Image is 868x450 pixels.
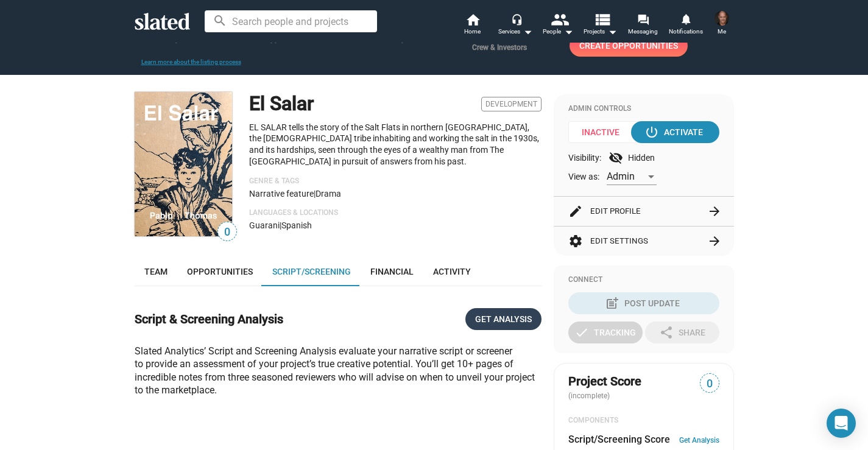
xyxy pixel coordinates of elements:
[316,189,341,199] span: Drama
[481,97,542,111] span: Development
[679,436,719,445] a: Get Analysis
[669,24,703,39] span: Notifications
[568,416,719,426] div: COMPONENTS
[249,208,542,218] p: Languages & Locations
[568,171,599,183] span: View as:
[707,204,722,219] mat-icon: arrow_forward
[707,9,736,40] button: Pablo ThomasMe
[249,189,314,199] span: Narrative feature
[570,35,688,57] a: Create Opportunities
[272,267,351,276] span: Script/Screening
[568,373,641,390] span: Project Score
[135,257,177,286] a: Team
[568,197,719,226] button: Edit Profile
[465,308,542,330] a: Get Analysis
[568,292,719,314] button: Post Update
[361,257,423,286] a: Financial
[645,322,719,343] button: Share
[568,234,583,248] mat-icon: settings
[568,433,670,446] dt: Script/Screening Score
[568,204,583,219] mat-icon: edit
[593,10,610,28] mat-icon: view_list
[451,12,494,39] a: Home
[574,325,589,340] mat-icon: check
[647,121,703,143] div: Activate
[475,308,532,330] span: Get Analysis
[568,392,612,400] span: (incomplete)
[498,24,532,39] div: Services
[637,13,649,25] mat-icon: forum
[605,296,619,311] mat-icon: post_add
[543,24,573,39] div: People
[135,311,283,328] h2: Script & Screening Analysis
[827,409,856,438] div: Open Intercom Messenger
[700,376,719,392] span: 0
[659,322,705,343] div: Share
[249,91,314,117] h1: El Salar
[494,12,537,39] button: Services
[370,267,414,276] span: Financial
[644,125,659,139] mat-icon: power_settings_new
[568,104,719,114] div: Admin Controls
[680,13,691,24] mat-icon: notifications
[249,177,542,186] p: Genre & Tags
[561,24,576,39] mat-icon: arrow_drop_down
[135,345,542,396] div: Slated Analytics’ Script and Screening Analysis evaluate your narrative script or screener to pro...
[605,24,619,39] mat-icon: arrow_drop_down
[520,24,535,39] mat-icon: arrow_drop_down
[537,12,579,39] button: People
[715,11,729,26] img: Pablo Thomas
[568,322,643,343] button: Tracking
[665,12,707,39] a: Notifications
[631,121,719,143] button: Activate
[607,171,635,182] span: Admin
[707,234,722,248] mat-icon: arrow_forward
[628,24,658,39] span: Messaging
[511,13,522,24] mat-icon: headset_mic
[249,220,280,230] span: Guarani
[579,12,622,39] button: Projects
[622,12,665,39] a: Messaging
[423,257,481,286] a: Activity
[249,122,542,167] p: EL SALAR tells the story of the Salt Flats in northern [GEOGRAPHIC_DATA], the [DEMOGRAPHIC_DATA] ...
[568,150,719,165] div: Visibility: Hidden
[659,325,674,340] mat-icon: share
[280,220,281,230] span: |
[718,24,726,39] span: Me
[144,267,168,276] span: Team
[433,267,471,276] span: Activity
[314,189,316,199] span: |
[281,220,312,230] span: Spanish
[218,224,236,241] span: 0
[263,257,361,286] a: Script/Screening
[205,10,377,32] input: Search people and projects
[550,10,568,28] mat-icon: people
[135,92,232,236] img: El Salar
[568,275,719,285] div: Connect
[465,12,480,27] mat-icon: home
[574,322,636,343] div: Tracking
[609,150,623,165] mat-icon: visibility_off
[141,58,241,65] a: Learn more about the listing process
[568,121,642,143] span: Inactive
[579,35,678,57] span: Create Opportunities
[464,24,481,39] span: Home
[568,227,719,256] button: Edit Settings
[584,24,617,39] span: Projects
[177,257,263,286] a: Opportunities
[187,267,253,276] span: Opportunities
[607,292,680,314] div: Post Update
